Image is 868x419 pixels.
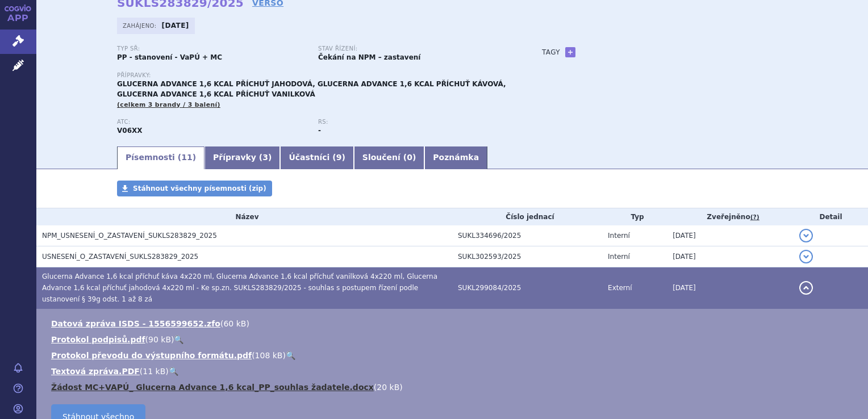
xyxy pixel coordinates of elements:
span: USNESENÍ_O_ZASTAVENÍ_SUKLS283829_2025 [42,253,198,261]
span: 9 [336,153,342,162]
li: ( ) [51,350,857,361]
li: ( ) [51,334,857,345]
p: ATC: [117,119,307,125]
strong: POTRAVINY PRO ZVLÁŠTNÍ LÉKAŘSKÉ ÚČELY (PZLÚ) (ČESKÁ ATC SKUPINA) [117,127,143,135]
a: Protokol převodu do výstupního formátu.pdf [51,351,252,360]
p: Stav řízení: [318,45,508,52]
span: 90 kB [148,335,171,344]
li: ( ) [51,366,857,377]
td: SUKL299084/2025 [452,267,602,309]
li: ( ) [51,382,857,393]
a: Žádost MC+VAPÚ_ Glucerna Advance 1,6 kcal_PP_souhlas žadatele.docx [51,383,374,392]
span: Externí [608,284,632,292]
span: NPM_USNESENÍ_O_ZASTAVENÍ_SUKLS283829_2025 [42,232,217,240]
abbr: (?) [750,213,759,221]
p: RS: [318,119,508,125]
span: 60 kB [223,319,246,328]
th: Číslo jednací [452,208,602,225]
span: 11 kB [143,367,165,376]
button: detail [799,250,813,263]
td: [DATE] [667,246,794,267]
a: Datová zpráva ISDS - 1556599652.zfo [51,319,220,328]
a: 🔍 [169,367,178,376]
span: 11 [181,153,192,162]
strong: Čekání na NPM – zastavení [318,53,421,61]
span: 108 kB [255,351,283,360]
a: Poznámka [424,146,487,169]
span: (celkem 3 brandy / 3 balení) [117,101,220,108]
a: Účastníci (9) [280,146,353,169]
a: Stáhnout všechny písemnosti (zip) [117,181,272,196]
a: Textová zpráva.PDF [51,367,140,376]
strong: - [318,127,321,135]
strong: PP - stanovení - VaPÚ + MC [117,53,222,61]
a: Protokol podpisů.pdf [51,335,145,344]
span: Interní [608,232,630,240]
button: detail [799,229,813,242]
th: Typ [602,208,667,225]
p: Typ SŘ: [117,45,307,52]
li: ( ) [51,318,857,329]
a: 🔍 [174,335,183,344]
span: Glucerna Advance 1,6 kcal příchuť káva 4x220 ml, Glucerna Advance 1,6 kcal příchuť vanilková 4x22... [42,273,437,303]
span: Zahájeno: [123,21,158,30]
td: [DATE] [667,267,794,309]
th: Zveřejněno [667,208,794,225]
a: + [565,47,575,57]
button: detail [799,281,813,295]
span: GLUCERNA ADVANCE 1,6 KCAL PŘÍCHUŤ JAHODOVÁ, GLUCERNA ADVANCE 1,6 KCAL PŘÍCHUŤ KÁVOVÁ, GLUCERNA AD... [117,80,506,98]
h3: Tagy [542,45,560,59]
strong: [DATE] [162,22,189,30]
a: Přípravky (3) [205,146,280,169]
td: [DATE] [667,225,794,246]
a: 🔍 [286,351,295,360]
th: Název [36,208,452,225]
th: Detail [794,208,868,225]
span: 3 [262,153,268,162]
span: Interní [608,253,630,261]
p: Přípravky: [117,72,519,79]
td: SUKL302593/2025 [452,246,602,267]
a: Sloučení (0) [354,146,424,169]
span: 20 kB [377,383,399,392]
span: Stáhnout všechny písemnosti (zip) [133,185,266,192]
a: Písemnosti (11) [117,146,205,169]
td: SUKL334696/2025 [452,225,602,246]
span: 0 [407,153,412,162]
